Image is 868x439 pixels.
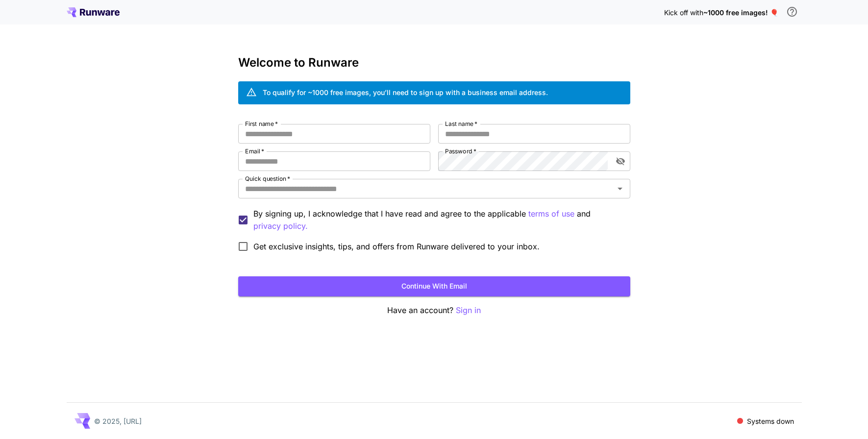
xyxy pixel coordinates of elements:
span: Kick off with [664,8,703,17]
h3: Welcome to Runware [238,56,630,70]
label: Last name [445,120,477,128]
label: Password [445,147,476,155]
label: Email [245,147,264,155]
div: To qualify for ~1000 free images, you’ll need to sign up with a business email address. [263,87,548,98]
p: Systems down [747,416,794,426]
p: © 2025, [URL] [94,416,142,426]
span: Get exclusive insights, tips, and offers from Runware delivered to your inbox. [253,241,540,252]
p: terms of use [528,208,574,220]
label: Quick question [245,174,290,183]
span: ~1000 free images! 🎈 [703,8,778,17]
button: toggle password visibility [612,152,629,170]
p: Have an account? [238,304,630,317]
button: By signing up, I acknowledge that I have read and agree to the applicable and privacy policy. [528,208,574,220]
button: Sign in [456,304,481,317]
p: By signing up, I acknowledge that I have read and agree to the applicable and [253,208,622,232]
button: Open [613,182,627,195]
button: Continue with email [238,276,630,296]
label: First name [245,120,278,128]
button: In order to qualify for free credit, you need to sign up with a business email address and click ... [782,2,802,22]
p: privacy policy. [253,220,308,232]
button: By signing up, I acknowledge that I have read and agree to the applicable terms of use and [253,220,308,232]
